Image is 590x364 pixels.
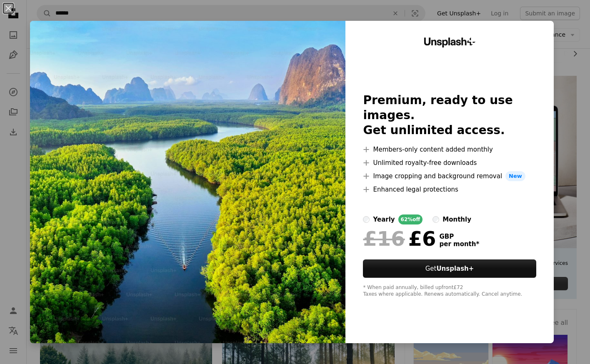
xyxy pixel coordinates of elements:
[363,158,536,168] li: Unlimited royalty-free downloads
[363,228,436,249] div: £6
[439,233,479,240] span: GBP
[363,228,405,249] span: £16
[505,171,525,181] span: New
[373,214,395,224] div: yearly
[439,240,479,248] span: per month *
[363,284,536,298] div: * When paid annually, billed upfront £72 Taxes where applicable. Renews automatically. Cancel any...
[363,145,536,155] li: Members-only content added monthly
[432,216,439,223] input: monthly
[442,214,471,224] div: monthly
[363,216,370,223] input: yearly62%off
[398,214,423,224] div: 62% off
[363,171,536,181] li: Image cropping and background removal
[363,184,536,194] li: Enhanced legal protections
[363,93,536,138] h2: Premium, ready to use images. Get unlimited access.
[363,259,536,278] button: GetUnsplash+
[436,265,474,272] strong: Unsplash+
